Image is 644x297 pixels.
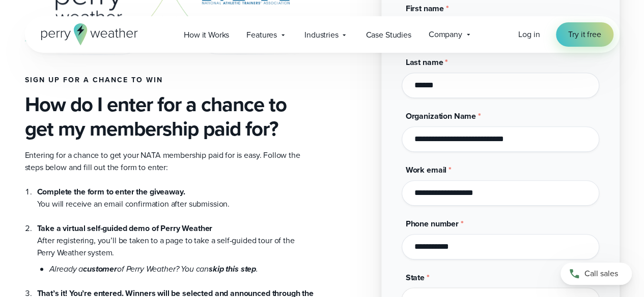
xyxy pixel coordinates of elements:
[37,222,213,234] strong: Take a virtual self-guided demo of Perry Weather
[83,263,117,275] strong: customer
[406,56,443,68] span: Last name
[37,210,314,275] li: After registering, you’ll be taken to a page to take a self-guided tour of the Perry Weather system.
[406,110,476,122] span: Organization Name
[37,186,314,210] li: You will receive an email confirmation after submission.
[175,24,238,45] a: How it Works
[584,268,618,280] span: Call sales
[429,28,462,41] span: Company
[556,22,613,47] a: Try it free
[406,3,444,14] span: First name
[37,186,185,197] strong: Complete the form to enter the giveaway.
[568,28,601,41] span: Try it free
[406,164,446,176] span: Work email
[49,263,258,275] em: Already a of Perry Weather? You can .
[304,29,338,41] span: Industries
[561,262,632,285] a: Call sales
[184,29,229,41] span: How it Works
[518,28,540,41] a: Log in
[209,263,256,275] strong: skip this step
[406,218,459,229] span: Phone number
[406,272,425,283] span: State
[246,29,277,41] span: Features
[357,24,419,45] a: Case Studies
[366,29,411,41] span: Case Studies
[25,92,314,141] h3: How do I enter for a chance to get my membership paid for?
[25,149,314,174] p: Entering for a chance to get your NATA membership paid for is easy. Follow the steps below and fi...
[25,76,314,84] h4: Sign up for a chance to win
